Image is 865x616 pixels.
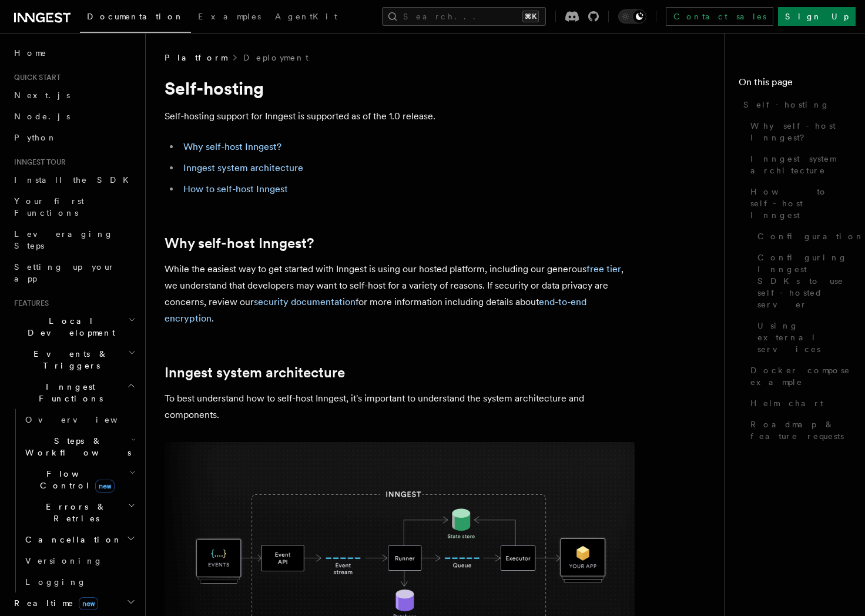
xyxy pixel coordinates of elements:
h4: On this page [739,75,851,94]
p: To best understand how to self-host Inngest, it's important to understand the system architecture... [165,390,635,423]
span: Install the SDK [14,175,136,185]
span: AgentKit [275,12,337,21]
button: Local Development [9,310,138,343]
a: Inngest system architecture [183,162,303,173]
a: Helm chart [746,393,851,414]
span: Leveraging Steps [14,229,113,250]
button: Inngest Functions [9,376,138,409]
button: Realtimenew [9,592,138,614]
a: Logging [21,571,138,592]
span: Configuring Inngest SDKs to use self-hosted server [757,252,851,310]
span: Next.js [14,91,70,100]
span: Helm chart [750,397,823,409]
button: Search...⌘K [382,7,546,26]
a: How to self-host Inngest [183,183,288,195]
a: free tier [586,263,621,274]
button: Errors & Retries [21,496,138,529]
span: Logging [25,577,86,587]
span: Cancellation [21,534,122,545]
a: Python [9,127,138,148]
a: Roadmap & feature requests [746,414,851,447]
span: Realtime [9,597,98,609]
button: Flow Controlnew [21,463,138,496]
span: Roadmap & feature requests [750,419,851,442]
a: Contact sales [666,7,773,26]
span: Self-hosting [743,99,830,111]
a: Self-hosting [739,94,851,115]
a: Install the SDK [9,169,138,190]
button: Steps & Workflows [21,430,138,463]
span: Versioning [25,556,103,565]
span: Platform [165,52,227,63]
span: Inngest Functions [9,381,127,404]
a: Documentation [80,4,191,33]
span: Using external services [757,320,851,355]
kbd: ⌘K [522,11,539,22]
a: Node.js [9,106,138,127]
a: Inngest system architecture [165,364,345,381]
a: Deployment [243,52,309,63]
a: Overview [21,409,138,430]
span: Overview [25,415,146,424]
a: Configuring Inngest SDKs to use self-hosted server [753,247,851,315]
span: Why self-host Inngest? [750,120,851,143]
span: How to self-host Inngest [750,186,851,221]
span: Steps & Workflows [21,435,131,458]
div: Inngest Functions [9,409,138,592]
span: Node.js [14,112,70,121]
a: Why self-host Inngest? [183,141,281,152]
a: Using external services [753,315,851,360]
span: Errors & Retries [21,501,128,524]
a: Your first Functions [9,190,138,223]
span: Docker compose example [750,364,851,388]
a: Next.js [9,85,138,106]
span: Python [14,133,57,142]
span: Inngest tour [9,158,66,167]
span: Examples [198,12,261,21]
h1: Self-hosting [165,78,635,99]
span: Your first Functions [14,196,84,217]
a: Sign Up [778,7,856,26]
a: Examples [191,4,268,32]
span: Flow Control [21,468,129,491]
span: Features [9,299,49,308]
a: AgentKit [268,4,344,32]
a: Home [9,42,138,63]
a: Leveraging Steps [9,223,138,256]
span: Quick start [9,73,61,82]
p: Self-hosting support for Inngest is supported as of the 1.0 release. [165,108,635,125]
span: Local Development [9,315,128,339]
button: Events & Triggers [9,343,138,376]
span: Inngest system architecture [750,153,851,176]
a: How to self-host Inngest [746,181,851,226]
a: Why self-host Inngest? [165,235,314,252]
a: Inngest system architecture [746,148,851,181]
a: Configuration [753,226,851,247]
span: Home [14,47,47,59]
span: Events & Triggers [9,348,128,371]
span: new [79,597,98,610]
p: While the easiest way to get started with Inngest is using our hosted platform, including our gen... [165,261,635,327]
a: Why self-host Inngest? [746,115,851,148]
a: Setting up your app [9,256,138,289]
span: new [95,480,115,493]
button: Cancellation [21,529,138,550]
span: Documentation [87,12,184,21]
a: Versioning [21,550,138,571]
span: Configuration [757,230,864,242]
a: security documentation [254,296,356,307]
a: Docker compose example [746,360,851,393]
button: Toggle dark mode [618,9,646,24]
span: Setting up your app [14,262,115,283]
